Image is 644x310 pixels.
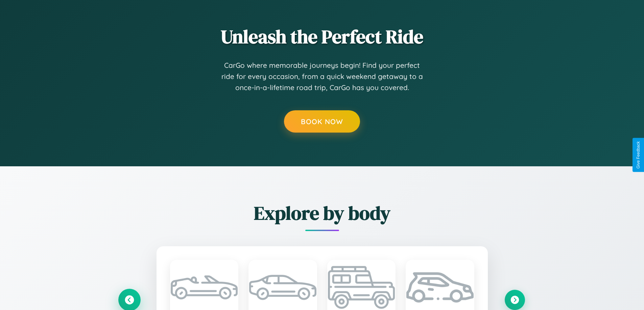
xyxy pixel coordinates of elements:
[221,60,424,93] p: CarGo where memorable journeys begin! Find your perfect ride for every occasion, from a quick wee...
[119,24,525,50] h2: Unleash the Perfect Ride
[119,200,525,226] h2: Explore by body
[284,110,360,133] button: Book Now
[636,141,641,169] div: Give Feedback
